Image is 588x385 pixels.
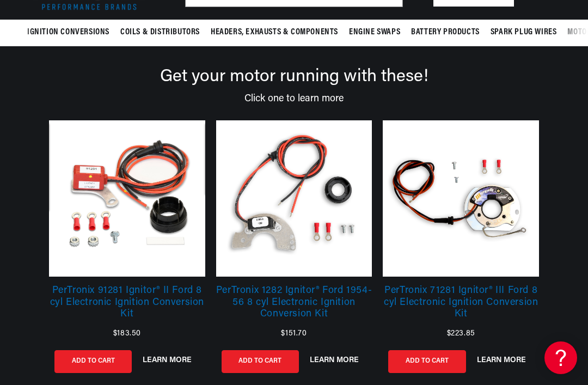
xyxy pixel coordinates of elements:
[485,20,562,45] summary: Spark Plug Wires
[54,350,132,373] button: ADD TO CART
[344,20,406,45] summary: Engine Swaps
[222,350,299,373] button: ADD TO CART
[216,329,372,347] div: $151.70
[135,356,199,365] button: LEARN MORE
[349,27,400,38] span: Engine Swaps
[27,27,109,38] span: Ignition Conversions
[22,85,566,104] div: Click one to learn more
[411,27,480,38] span: Battery Products
[406,20,485,45] summary: Battery Products
[205,20,344,45] summary: Headers, Exhausts & Components
[388,350,465,373] button: ADD TO CART
[22,68,566,85] div: Get your motor running with these!
[49,285,205,329] a: PerTronix 91281 Ignitor® II Ford 8 cyl Electronic Ignition Conversion Kit
[469,356,534,365] button: LEARN MORE
[216,285,372,329] a: PerTronix 1282 Ignitor® Ford 1954-56 8 cyl Electronic Ignition Conversion Kit
[302,356,366,365] button: LEARN MORE
[383,285,539,329] a: PerTronix 71281 Ignitor® III Ford 8 cyl Electronic Ignition Conversion Kit
[120,27,200,38] span: Coils & Distributors
[491,27,557,38] span: Spark Plug Wires
[49,329,205,347] div: $183.50
[383,329,539,347] div: $223.85
[27,20,115,45] summary: Ignition Conversions
[115,20,205,45] summary: Coils & Distributors
[211,27,338,38] span: Headers, Exhausts & Components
